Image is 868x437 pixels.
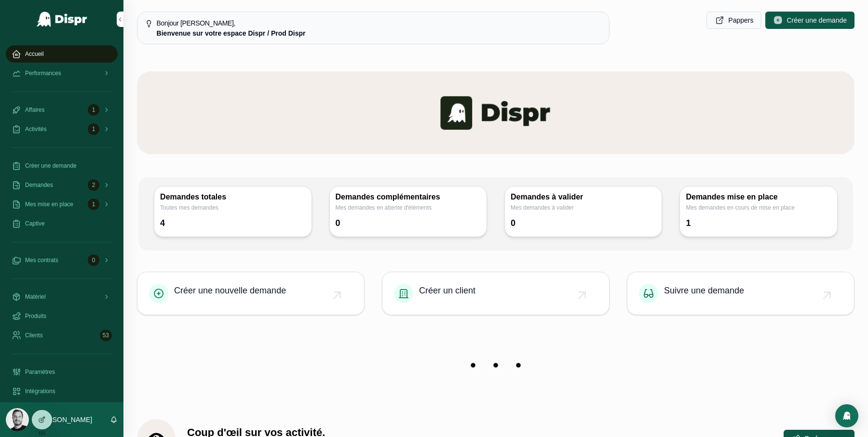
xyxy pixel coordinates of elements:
[6,101,118,119] a: Affaires1
[6,157,118,174] a: Créer une demande
[706,12,761,29] button: Pappers
[511,204,656,212] span: Mes demandes à valider
[6,176,118,194] a: Demandes2
[88,179,99,191] div: 2
[336,192,481,202] h3: Demandes complémentaires
[157,28,601,38] div: **Bienvenue sur votre espace Dispr / Prod Dispr**
[6,383,118,400] a: Intégrations
[25,106,44,114] span: Affaires
[25,69,61,77] span: Performances
[336,204,481,212] span: Mes demandes en attente d'éléments
[160,215,165,231] div: 4
[664,284,744,297] span: Suivre une demande
[137,71,854,154] img: banner-dispr.png
[137,342,854,388] img: 22208-banner-empty.png
[6,363,118,381] a: Paramètres
[25,220,45,227] span: Captive
[36,12,88,27] img: App logo
[25,293,46,301] span: Matériel
[25,368,55,376] span: Paramètres
[787,15,847,25] span: Créer une demande
[157,29,306,37] strong: Bienvenue sur votre espace Dispr / Prod Dispr
[25,50,44,58] span: Accueil
[25,200,73,208] span: Mes mise en place
[25,256,58,264] span: Mes contrats
[6,288,118,305] a: Matériel
[6,65,118,82] a: Performances
[6,196,118,213] a: Mes mise en place1
[88,123,99,135] div: 1
[6,252,118,269] a: Mes contrats0
[37,415,92,424] p: [PERSON_NAME]
[6,215,118,232] a: Captive
[157,20,601,26] h5: Bonjour Nicolas,
[627,272,854,315] a: Suivre une demande
[419,284,475,297] span: Créer un client
[100,330,112,341] div: 53
[686,204,831,212] span: Mes demandes en cours de mise en place
[25,331,43,339] span: Clients
[511,192,656,202] h3: Demandes à valider
[835,404,858,427] div: Open Intercom Messenger
[160,192,305,202] h3: Demandes totales
[25,162,77,170] span: Créer une demande
[137,272,364,315] a: Créer une nouvelle demande
[25,387,55,395] span: Intégrations
[88,104,99,116] div: 1
[88,199,99,210] div: 1
[6,307,118,325] a: Produits
[728,15,753,25] span: Pappers
[686,215,691,231] div: 1
[6,327,118,344] a: Clients53
[6,120,118,138] a: Activités1
[6,45,118,63] a: Accueil
[160,204,305,212] span: Toutes mes demandes
[174,284,286,297] span: Créer une nouvelle demande
[686,192,831,202] h3: Demandes mise en place
[25,125,47,133] span: Activités
[765,12,854,29] button: Créer une demande
[88,254,99,266] div: 0
[25,181,53,189] span: Demandes
[336,215,340,231] div: 0
[382,272,609,315] a: Créer un client
[25,312,46,320] span: Produits
[511,215,515,231] div: 0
